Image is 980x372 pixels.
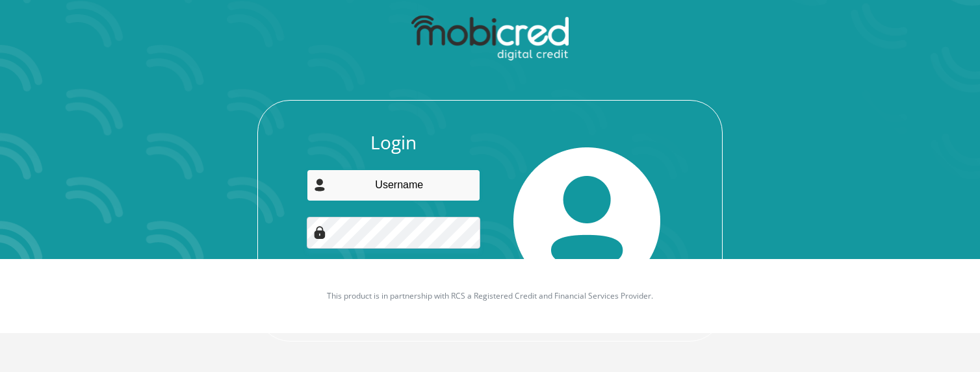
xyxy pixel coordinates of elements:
[307,132,481,154] h3: Login
[307,169,481,201] input: Username
[313,179,326,192] img: user-icon image
[350,257,437,271] a: Forgot password?
[411,16,568,61] img: mobicred logo
[313,226,326,239] img: Image
[129,290,851,302] p: This product is in partnership with RCS a Registered Credit and Financial Services Provider.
